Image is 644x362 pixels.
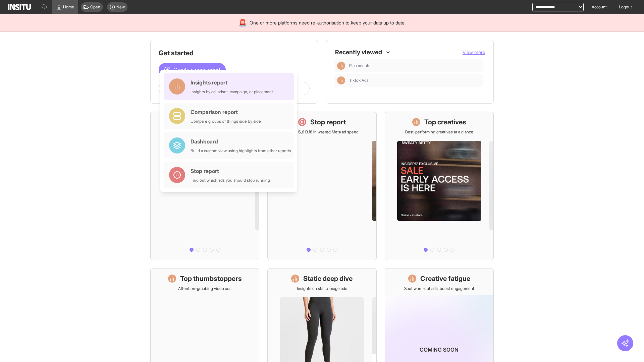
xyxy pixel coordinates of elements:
span: One or more platforms need re-authorisation to keep your data up to date. [250,19,406,26]
span: Open [90,4,100,10]
button: View more [463,49,485,56]
div: Find out which ads you should stop running [191,178,270,183]
button: Create a new report [159,63,226,76]
div: Stop report [191,167,270,175]
h1: Top thumbstoppers [180,274,242,283]
h1: Top creatives [424,117,466,127]
span: TikTok Ads [349,78,369,83]
div: Insights report [191,78,273,86]
p: Save £16,613.18 in wasted Meta ad spend [285,129,359,135]
a: What's live nowSee all active ads instantly [150,112,259,260]
h1: Get started [159,48,310,58]
span: New [116,4,125,10]
div: Insights [337,76,345,84]
div: Comparison report [191,108,261,116]
p: Best-performing creatives at a glance [405,129,473,135]
span: Placements [349,63,480,68]
div: Dashboard [191,137,291,145]
img: Logo [8,4,31,10]
h1: Stop report [310,117,346,127]
div: 🚨 [238,18,247,27]
div: Insights by ad, adset, campaign, or placement [191,89,273,95]
span: View more [463,49,485,55]
span: TikTok Ads [349,78,480,83]
span: Home [63,4,74,10]
div: Insights [337,62,345,70]
a: Top creativesBest-performing creatives at a glance [385,112,494,260]
span: Create a new report [173,66,220,74]
a: Stop reportSave £16,613.18 in wasted Meta ad spend [267,112,376,260]
div: Compare groups of things side by side [191,119,261,124]
span: Placements [349,63,370,68]
h1: Static deep dive [303,274,353,283]
p: Insights on static image ads [297,286,347,291]
p: Attention-grabbing video ads [178,286,231,291]
div: Build a custom view using highlights from other reports [191,148,291,154]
